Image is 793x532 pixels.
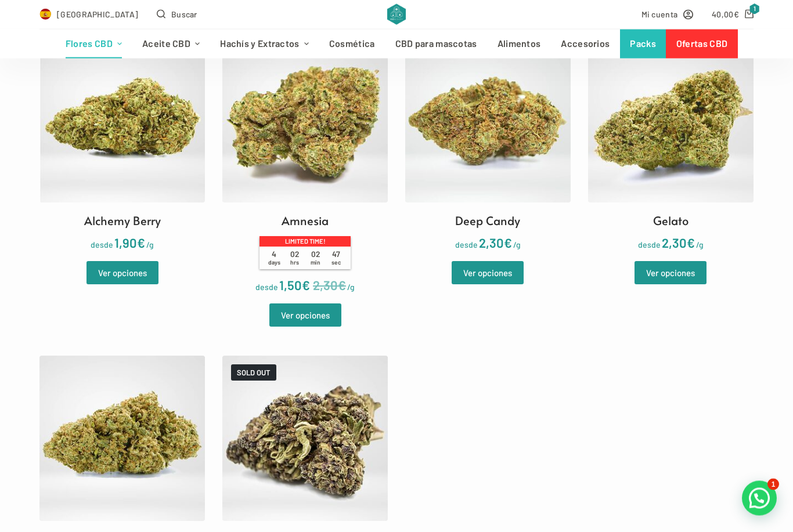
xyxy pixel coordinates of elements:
[55,30,132,59] a: Flores CBD
[331,259,341,266] span: sec
[620,30,666,59] a: Packs
[666,30,737,59] a: Ofertas CBD
[268,259,280,266] span: days
[588,38,754,254] a: Gelato desde2,30€/g
[452,262,524,285] a: Elige las opciones para “Deep Candy”
[734,9,739,19] span: €
[39,8,138,21] a: Select Country
[255,283,278,292] span: desde
[385,30,487,59] a: CBD para mascotas
[653,212,689,230] h2: Gelato
[39,38,205,254] a: Alchemy Berry desde1,90€/g
[279,278,310,293] bdi: 1,50
[284,250,305,267] span: 02
[311,259,320,266] span: min
[259,237,350,247] p: Limited time!
[313,278,346,293] bdi: 2,30
[305,250,326,267] span: 02
[326,250,347,267] span: 47
[157,8,197,21] button: Abrir formulario de búsqueda
[132,30,210,59] a: Aceite CBD
[641,8,694,21] a: Mi cuenta
[405,38,571,254] a: Deep Candy desde2,30€/g
[455,212,520,230] h2: Deep Candy
[662,236,695,251] bdi: 2,30
[91,240,113,250] span: desde
[479,236,512,251] bdi: 2,30
[210,30,319,59] a: Hachís y Extractos
[551,30,620,59] a: Accesorios
[687,236,695,251] span: €
[39,9,51,20] img: ES Flag
[146,240,154,250] span: /g
[264,250,284,267] span: 4
[137,236,145,251] span: €
[319,30,385,59] a: Cosmética
[513,240,521,250] span: /g
[84,212,161,230] h2: Alchemy Berry
[487,30,551,59] a: Alimentos
[641,8,678,21] span: Mi cuenta
[282,212,329,230] h2: Amnesia
[749,3,760,15] span: 1
[387,4,405,25] img: CBD Alchemy
[222,38,388,296] a: ¡OFERTA -35%! Amnesia Limited time! 4days 02hrs 02min 47sec desde 1,50€/g
[638,240,661,250] span: desde
[86,262,158,285] a: Elige las opciones para “Alchemy Berry”
[55,30,737,59] nav: Menú de cabecera
[114,236,145,251] bdi: 1,90
[347,283,355,292] span: /g
[712,8,754,21] a: Carro de compra
[455,240,478,250] span: desde
[269,304,341,327] a: Elige las opciones para “Amnesia”
[712,9,739,19] bdi: 40,00
[504,236,512,251] span: €
[635,262,707,285] a: Elige las opciones para “Gelato”
[231,365,276,381] span: SOLD OUT
[696,240,704,250] span: /g
[302,278,310,293] span: €
[57,8,138,21] span: [GEOGRAPHIC_DATA]
[338,278,346,293] span: €
[290,259,299,266] span: hrs
[171,8,197,21] span: Buscar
